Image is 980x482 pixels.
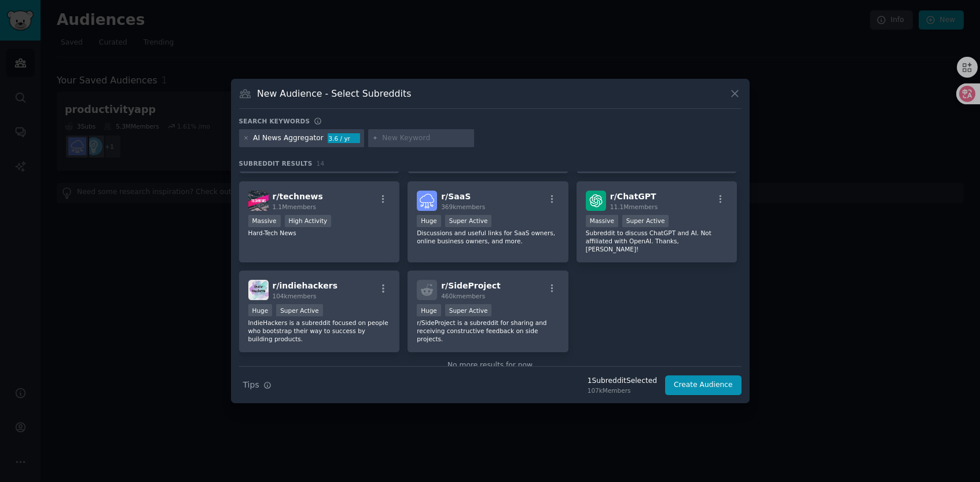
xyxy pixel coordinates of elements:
[273,293,317,300] span: 104k members
[445,304,492,316] div: Super Active
[417,304,441,316] div: Huge
[665,375,742,395] button: Create Audience
[417,215,441,227] div: Huge
[622,215,669,227] div: Super Active
[382,133,470,144] input: New Keyword
[248,229,391,237] p: Hard-Tech News
[317,160,325,167] span: 14
[239,159,313,167] span: Subreddit Results
[248,215,281,227] div: Massive
[253,133,324,144] div: AI News Aggregator
[276,304,323,316] div: Super Active
[248,319,391,343] p: IndieHackers is a subreddit focused on people who bootstrap their way to success by building prod...
[445,215,492,227] div: Super Active
[441,293,485,300] span: 460k members
[328,133,360,144] div: 3.6 / yr
[239,360,742,371] div: No more results for now
[441,203,485,210] span: 369k members
[239,117,310,125] h3: Search keywords
[417,319,559,343] p: r/SideProject is a subreddit for sharing and receiving constructive feedback on side projects.
[441,192,471,201] span: r/ SaaS
[273,192,323,201] span: r/ technews
[441,281,501,290] span: r/ SideProject
[586,215,618,227] div: Massive
[248,191,269,211] img: technews
[610,203,658,210] span: 11.1M members
[273,281,338,290] span: r/ indiehackers
[586,229,728,253] p: Subreddit to discuss ChatGPT and AI. Not affiliated with OpenAI. Thanks, [PERSON_NAME]!
[417,191,437,211] img: SaaS
[243,379,259,391] span: Tips
[257,87,411,100] h3: New Audience - Select Subreddits
[239,375,276,395] button: Tips
[588,386,657,395] div: 107k Members
[586,191,606,211] img: ChatGPT
[285,215,332,227] div: High Activity
[610,192,656,201] span: r/ ChatGPT
[588,376,657,386] div: 1 Subreddit Selected
[273,203,317,210] span: 1.1M members
[248,280,269,300] img: indiehackers
[248,304,273,316] div: Huge
[417,229,559,245] p: Discussions and useful links for SaaS owners, online business owners, and more.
